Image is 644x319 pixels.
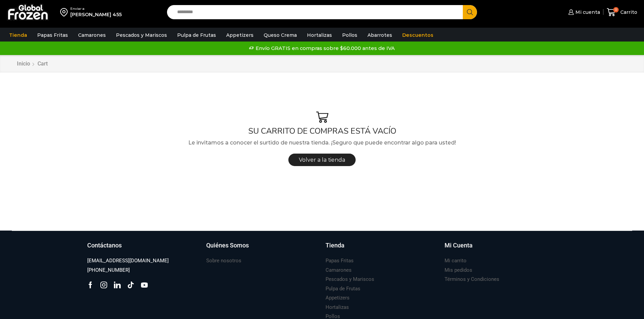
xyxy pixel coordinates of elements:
h3: Términos y Condiciones [445,276,499,283]
h3: Pulpa de Frutas [326,285,360,292]
a: Camarones [326,266,352,275]
h3: Mi carrito [445,257,467,264]
a: Pescados y Mariscos [326,275,374,284]
a: [EMAIL_ADDRESS][DOMAIN_NAME] [87,256,169,265]
a: Camarones [75,29,109,42]
a: Términos y Condiciones [445,275,499,284]
h3: Appetizers [326,294,350,301]
a: Papas Fritas [34,29,71,42]
a: Inicio [17,60,30,68]
span: Mi cuenta [574,9,600,16]
h3: Mis pedidos [445,267,472,274]
h3: Camarones [326,267,352,274]
h3: Mi Cuenta [445,241,473,250]
a: Tienda [326,241,438,257]
a: Appetizers [326,293,350,302]
h3: Pescados y Mariscos [326,276,374,283]
a: Papas Fritas [326,256,354,265]
h3: Papas Fritas [326,257,354,264]
a: Queso Crema [260,29,300,42]
h1: SU CARRITO DE COMPRAS ESTÁ VACÍO [12,126,632,136]
h3: Sobre nosotros [206,257,241,264]
a: Appetizers [223,29,257,42]
a: Hortalizas [326,303,349,312]
p: Le invitamos a conocer el surtido de nuestra tienda. ¡Seguro que puede encontrar algo para usted! [12,138,632,147]
a: Volver a la tienda [288,154,356,166]
a: Mi carrito [445,256,467,265]
a: Mis pedidos [445,266,472,275]
a: Pulpa de Frutas [174,29,219,42]
span: 0 [613,7,619,12]
h3: [PHONE_NUMBER] [87,267,130,274]
button: Search button [463,5,477,19]
a: [PHONE_NUMBER] [87,266,130,275]
span: Volver a la tienda [299,157,345,163]
h3: Tienda [326,241,344,250]
a: 0 Carrito [607,4,637,20]
img: address-field-icon.svg [60,6,70,18]
a: Mi cuenta [567,5,600,19]
h3: Quiénes Somos [206,241,249,250]
span: Carrito [619,9,637,16]
a: Pulpa de Frutas [326,284,360,293]
a: Pollos [339,29,361,42]
h3: Contáctanos [87,241,122,250]
a: Quiénes Somos [206,241,319,257]
a: Descuentos [399,29,437,42]
span: Cart [38,60,48,67]
a: Pescados y Mariscos [113,29,170,42]
a: Contáctanos [87,241,200,257]
div: [PERSON_NAME] 455 [70,11,122,18]
h3: Hortalizas [326,304,349,311]
a: Mi Cuenta [445,241,557,257]
a: Sobre nosotros [206,256,241,265]
h3: [EMAIL_ADDRESS][DOMAIN_NAME] [87,257,169,264]
div: Enviar a [70,6,122,11]
a: Hortalizas [304,29,335,42]
a: Tienda [6,29,30,42]
a: Abarrotes [364,29,396,42]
